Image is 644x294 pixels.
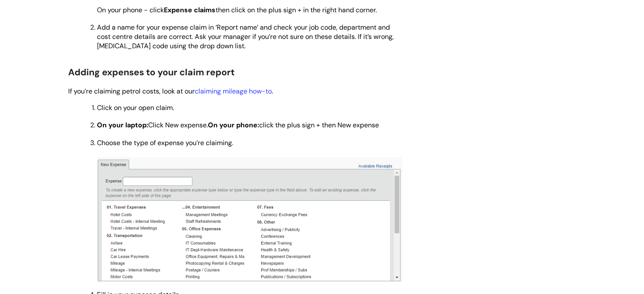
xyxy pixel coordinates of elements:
[97,5,377,14] span: On your phone - click then click on the plus sign + in the right hand corner.
[68,87,273,96] span: If you’re claiming petrol costs, look at our .
[97,23,394,50] span: Add a name for your expense claim in ‘Report name’ and check your job code, department and cost c...
[68,66,235,78] span: Adding expenses to your claim report
[97,138,233,147] span: Choose the type of expense you’re claiming.
[164,5,216,14] strong: Expense claims
[208,121,259,129] strong: On your phone:
[97,121,379,129] span: Click New expense. click the plus sign + then New expense
[195,87,272,96] a: claiming mileage how-to
[97,103,174,112] span: Click on your open claim.
[97,121,148,129] strong: On your laptop:
[97,157,403,282] img: nTu0jTRLZldWcgqMxH0ZpdYWvwk23ikD7w.png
